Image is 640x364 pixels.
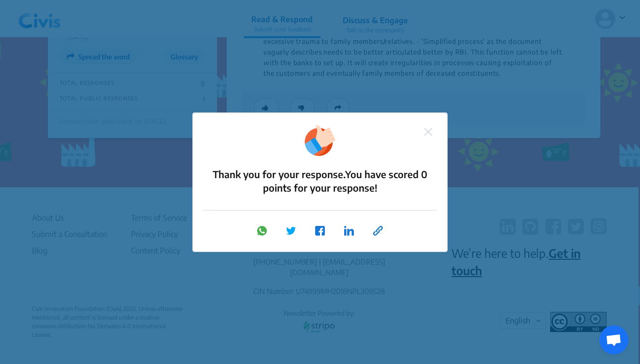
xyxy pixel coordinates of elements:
img: thankyou.png [305,125,335,156]
img: twitter logo [286,226,296,236]
span: You have scored 0 points for your response! [263,168,428,194]
img: whatsapp logo [257,226,267,236]
a: Open chat [599,325,628,354]
img: link logo [373,226,383,236]
img: close.png [424,128,432,136]
p: Thank you for your response. [203,168,437,195]
img: linkedin logo [344,226,354,236]
img: facebook logo [315,226,325,236]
